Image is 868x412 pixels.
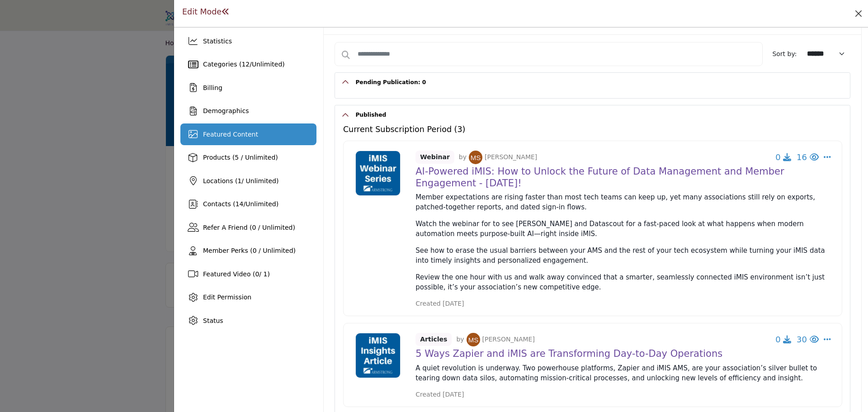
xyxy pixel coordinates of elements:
span: Products (5 / Unlimited) [203,154,278,161]
img: image [467,333,480,346]
button: 16 [791,148,819,166]
p: by [PERSON_NAME] [456,333,534,346]
button: Close [852,7,865,20]
p: Watch the webinar for to see [PERSON_NAME] and Datascout for a fast-paced look at what happens wh... [415,219,831,239]
span: Featured Content [203,131,258,138]
span: Unlimited [252,61,282,68]
img: image [469,151,482,164]
span: Billing [203,84,222,91]
span: Member Perks (0 / Unlimited) [203,247,296,254]
span: Edit Permission [203,294,251,301]
button: 0 [770,148,792,166]
img: No logo [355,333,401,378]
h5: Current Subscription Period (3) [343,125,466,134]
span: 1 [237,177,241,185]
span: 0 [775,152,780,162]
span: 0 [255,270,259,278]
select: Default select example [803,46,850,62]
button: 30 [791,331,819,349]
button: Pending Publication: 0 [349,73,850,92]
span: Statistics [203,38,232,45]
span: Demographics [203,107,249,114]
span: Articles [415,333,452,346]
button: Select Dropdown Options [819,331,832,349]
span: Created [DATE] [415,299,464,308]
span: Contacts ( / ) [203,200,278,208]
span: Unlimited [245,200,276,208]
span: 30 [797,335,807,344]
input: Search Content [335,42,763,66]
span: 14 [236,200,244,208]
p: by [PERSON_NAME] [459,151,537,164]
button: Published [349,105,850,125]
span: 16 [797,152,807,162]
span: 12 [241,61,250,68]
span: Locations ( / Unlimited) [203,177,278,185]
p: A quiet revolution is underway. Two powerhouse platforms, Zapier and iMIS AMS, are your associati... [415,363,831,384]
h4: 5 Ways Zapier and iMIS are Transforming Day-to-Day Operations [415,348,831,360]
h1: Edit Mode [182,7,230,17]
span: 0 [775,335,780,344]
p: Member expectations are rising faster than most tech teams can keep up, yet many associations sti... [415,192,831,213]
span: Featured Video ( / 1) [203,270,270,278]
h4: AI-Powered iMIS: How to Unlock the Future of Data Management and Member Engagement - [DATE]! [415,166,831,189]
button: Select Dropdown Options [819,148,832,166]
button: 0 [770,331,792,349]
img: No logo [355,151,401,196]
span: Webinar [415,151,454,164]
p: See how to erase the usual barriers between your AMS and the rest of your tech ecosystem while tu... [415,246,831,266]
span: Created [DATE] [415,390,464,399]
span: Categories ( / ) [203,61,285,68]
span: Refer A Friend (0 / Unlimited) [203,224,295,231]
label: Sort by: [772,49,799,59]
p: Review the one hour with us and walk away convinced that a smarter, seamlessly connected iMIS env... [415,272,831,293]
span: Status [203,317,223,324]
